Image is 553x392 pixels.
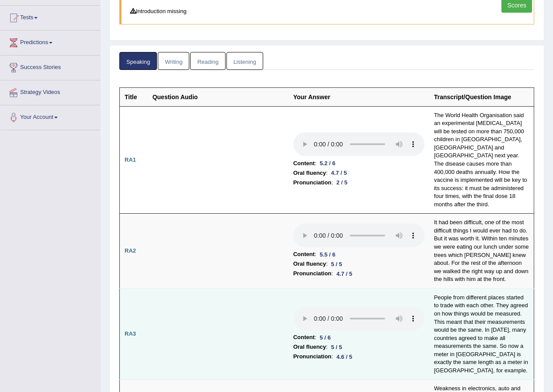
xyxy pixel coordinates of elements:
b: Content [293,333,315,342]
div: 5 / 5 [327,260,345,269]
li: : [293,342,424,352]
b: Pronunciation [293,352,331,361]
th: Transcript/Question Image [429,87,534,106]
b: Oral fluency [293,259,326,269]
div: 4.7 / 5 [327,168,350,177]
li: : [293,352,424,361]
li: : [293,178,424,187]
a: Success Stories [0,56,100,77]
td: It had been difficult, one of the most difficult things I would ever had to do. But it was worth ... [429,214,534,289]
th: Question Audio [148,87,289,106]
li: : [293,269,424,278]
b: Pronunciation [293,178,331,187]
div: 5.5 / 6 [316,250,339,259]
b: Oral fluency [293,342,326,352]
th: Your Answer [289,87,429,106]
b: RA1 [125,156,136,163]
div: 5 / 6 [316,333,334,342]
div: 2 / 5 [333,178,351,187]
a: Predictions [0,31,100,52]
a: Speaking [119,52,157,70]
div: 5.2 / 6 [316,159,339,168]
li: : [293,168,424,178]
b: Oral fluency [293,168,326,178]
a: Listening [226,52,263,70]
b: Pronunciation [293,269,331,278]
b: Content [293,250,315,259]
a: Strategy Videos [0,80,100,102]
li: : [293,259,424,269]
div: 5 / 5 [327,343,345,352]
a: Writing [158,52,189,70]
b: RA2 [125,247,136,254]
th: Title [120,87,148,106]
div: 4.7 / 5 [333,269,356,278]
div: 4.6 / 5 [333,352,356,361]
td: People from different places started to trade with each other. They agreed on how things would be... [429,288,534,380]
b: Content [293,159,315,168]
td: The World Health Organisation said an experimental [MEDICAL_DATA] will be tested on more than 750... [429,106,534,214]
li: : [293,250,424,259]
li: : [293,159,424,168]
a: Your Account [0,105,100,127]
li: : [293,333,424,342]
a: Reading [190,52,225,70]
b: RA3 [125,330,136,337]
a: Tests [0,6,100,28]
